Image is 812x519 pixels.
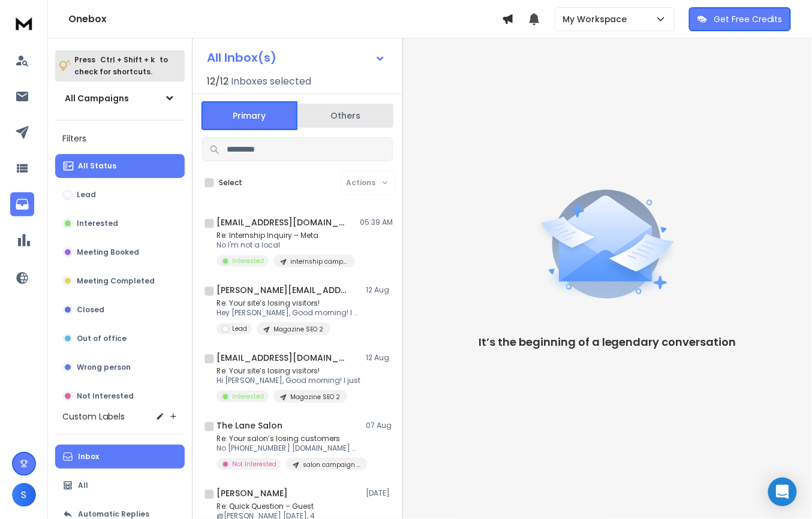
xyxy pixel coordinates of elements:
button: Meeting Completed [55,269,185,293]
p: Get Free Credits [714,13,783,25]
h1: Onebox [68,12,502,26]
button: Interested [55,212,185,236]
p: Not Interested [77,391,134,401]
p: My Workspace [563,13,632,25]
p: Press to check for shortcuts. [74,54,168,78]
p: Magazine SEO 2 [273,325,323,334]
button: S [12,483,36,507]
button: Primary [202,101,297,130]
p: All [78,481,88,490]
p: Re: Your salon’s losing customers [216,434,360,443]
p: Interested [77,219,118,228]
button: Meeting Booked [55,240,185,264]
h1: [EMAIL_ADDRESS][DOMAIN_NAME] [216,216,348,228]
button: Inbox [55,445,185,469]
button: All [55,473,185,497]
h1: [PERSON_NAME] [216,487,288,499]
img: logo [12,12,36,34]
p: All Status [78,161,116,171]
p: 12 Aug [366,285,393,295]
button: All Campaigns [55,86,185,110]
p: Meeting Completed [77,276,155,286]
span: 12 / 12 [207,74,228,89]
p: internship campaign [290,257,348,266]
h1: All Campaigns [65,92,129,104]
p: Lead [232,324,247,333]
button: Wrong person [55,355,185,379]
h1: All Inbox(s) [207,52,276,64]
p: Interested [232,392,264,401]
button: Get Free Credits [689,7,791,31]
p: No I'm not a local [216,240,355,250]
h3: Filters [55,130,185,147]
button: All Status [55,154,185,178]
h3: Inboxes selected [231,74,311,89]
div: Open Intercom Messenger [768,478,797,506]
p: Re: Your site’s losing visitors! [216,298,360,308]
button: Lead [55,183,185,207]
p: Lead [77,190,96,200]
p: Inbox [78,452,99,461]
span: Ctrl + Shift + k [98,53,157,67]
p: Hey [PERSON_NAME], Good morning! I know [216,308,360,318]
p: Out of office [77,334,127,343]
h1: [PERSON_NAME][EMAIL_ADDRESS][DOMAIN_NAME] [216,284,348,296]
p: Magazine SEO 2 [290,393,340,402]
button: Out of office [55,327,185,351]
button: All Inbox(s) [197,46,395,70]
p: Not Interested [232,460,276,469]
p: It’s the beginning of a legendary conversation [479,334,736,351]
p: Closed [77,305,104,315]
label: Select [219,178,242,188]
p: Wrong person [77,363,131,372]
p: 12 Aug [366,353,393,363]
p: 07 Aug [366,421,393,430]
p: Interested [232,257,264,265]
h1: The Lane Salon [216,420,282,432]
p: Hi [PERSON_NAME], Good morning! I just [216,376,360,385]
p: 05:39 AM [360,218,393,227]
p: [DATE] [366,488,393,498]
p: Automatic Replies [78,509,149,519]
p: Re: Quick Question – Guest [216,502,360,511]
button: Closed [55,298,185,322]
button: Others [297,102,393,129]
h3: Custom Labels [62,411,125,423]
button: Not Interested [55,384,185,408]
p: Re: Internship Inquiry – Meta [216,231,355,240]
p: Re: Your site’s losing visitors! [216,366,360,376]
p: No [PHONE_NUMBER] [DOMAIN_NAME] @thelanesalon Book [216,443,360,453]
p: salon campaign 2 [303,460,360,469]
p: Meeting Booked [77,248,139,257]
h1: [EMAIL_ADDRESS][DOMAIN_NAME] [216,352,348,364]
